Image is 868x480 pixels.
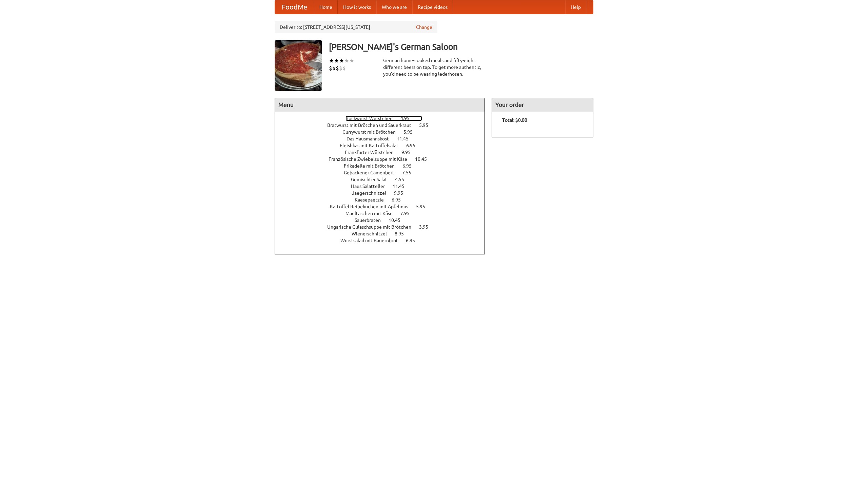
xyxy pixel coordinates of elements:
[275,40,322,91] img: angular.jpg
[351,177,394,182] span: Gemischter Salat
[389,217,407,223] span: 10.45
[352,231,394,236] span: Wienerschnitzel
[416,204,432,209] span: 5.95
[346,211,422,216] a: Maultaschen mit Käse 7.95
[329,64,332,72] li: $
[327,122,441,128] a: Bratwurst mit Brötchen und Sauerkraut 5.95
[347,136,421,141] a: Das Hausmannskost 11.45
[400,211,416,216] span: 7.95
[329,57,334,64] li: ★
[344,170,424,175] a: Gebackener Camenbert 7.55
[344,163,401,169] span: Frikadelle mit Brötchen
[352,231,416,236] a: Wienerschnitzel 8.95
[376,0,412,14] a: Who we are
[355,217,413,223] a: Sauerbraten 10.45
[402,163,418,169] span: 6.95
[332,64,336,72] li: $
[492,98,593,112] h4: Your order
[275,21,437,33] div: Deliver to: [STREET_ADDRESS][US_STATE]
[345,150,400,155] span: Frankfurter Würstchen
[402,170,418,175] span: 7.55
[327,224,418,230] span: Ungarische Gulaschsuppe mit Brötchen
[351,177,417,182] a: Gemischter Salat 4.55
[415,156,434,162] span: 10.45
[345,150,423,155] a: Frankfurter Würstchen 9.95
[314,0,338,14] a: Home
[329,156,414,162] span: Französische Zwiebelsuppe mit Käse
[355,197,413,203] a: Kaesepaetzle 6.95
[419,122,435,128] span: 5.95
[344,163,424,169] a: Frikadelle mit Brötchen 6.95
[340,143,428,148] a: Fleishkas mit Kartoffelsalat 6.95
[412,0,453,14] a: Recipe videos
[327,224,441,230] a: Ungarische Gulaschsuppe mit Brötchen 3.95
[339,64,342,72] li: $
[346,116,422,121] a: Bockwurst Würstchen 4.95
[275,0,314,14] a: FoodMe
[416,24,432,31] a: Change
[334,57,339,64] li: ★
[394,190,410,196] span: 9.95
[393,184,411,189] span: 11.45
[330,204,415,209] span: Kartoffel Reibekuchen mit Apfelmus
[395,177,411,182] span: 4.55
[392,197,408,203] span: 6.95
[352,190,393,196] span: Jaegerschnitzel
[340,238,428,243] a: Wurstsalad mit Bauernbrot 6.95
[344,170,401,175] span: Gebackener Camenbert
[342,129,425,135] a: Currywurst mit Brötchen 5.95
[342,129,402,135] span: Currywurst mit Brötchen
[346,116,399,121] span: Bockwurst Würstchen
[351,184,392,189] span: Haus Salatteller
[275,98,485,112] h4: Menu
[352,190,416,196] a: Jaegerschnitzel 9.95
[406,143,422,148] span: 6.95
[347,136,396,141] span: Das Hausmannskost
[339,57,344,64] li: ★
[336,64,339,72] li: $
[349,57,354,64] li: ★
[355,197,391,203] span: Kaesepaetzle
[355,217,388,223] span: Sauerbraten
[400,116,416,121] span: 4.95
[330,204,438,209] a: Kartoffel Reibekuchen mit Apfelmus 5.95
[346,211,399,216] span: Maultaschen mit Käse
[419,224,435,230] span: 3.95
[403,129,419,135] span: 5.95
[397,136,415,141] span: 11.45
[406,238,422,243] span: 6.95
[344,57,349,64] li: ★
[327,122,418,128] span: Bratwurst mit Brötchen und Sauerkraut
[340,238,405,243] span: Wurstsalad mit Bauernbrot
[502,117,527,123] b: Total: $0.00
[340,143,405,148] span: Fleishkas mit Kartoffelsalat
[395,231,411,236] span: 8.95
[329,156,439,162] a: Französische Zwiebelsuppe mit Käse 10.45
[338,0,376,14] a: How it works
[565,0,586,14] a: Help
[383,57,485,77] div: German home-cooked meals and fifty-eight different beers on tap. To get more authentic, you'd nee...
[401,150,417,155] span: 9.95
[342,64,346,72] li: $
[351,184,417,189] a: Haus Salatteller 11.45
[329,40,593,54] h3: [PERSON_NAME]'s German Saloon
